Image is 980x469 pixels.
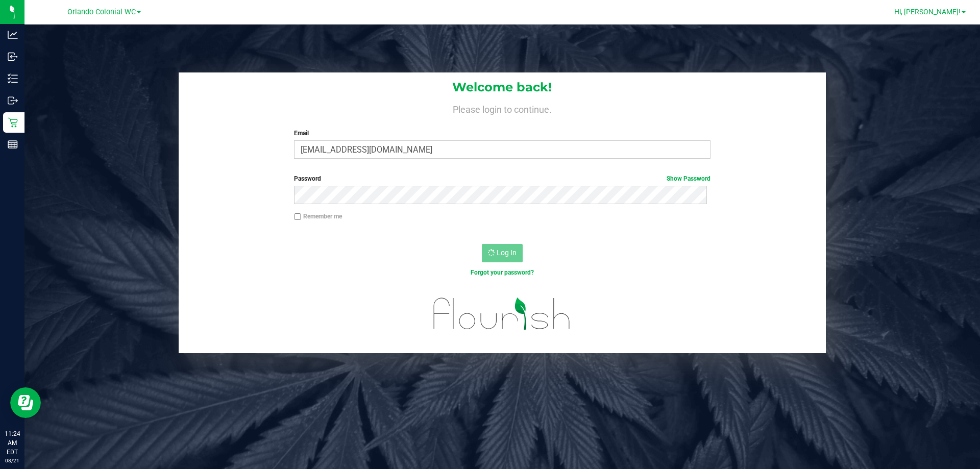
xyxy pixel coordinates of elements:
[8,73,18,84] inline-svg: Inventory
[294,213,301,220] input: Remember me
[667,175,710,182] a: Show Password
[8,139,18,150] inline-svg: Reports
[482,244,523,262] button: Log In
[8,117,18,128] inline-svg: Retail
[5,429,20,457] p: 11:24 AM EDT
[5,457,20,464] p: 08/21
[471,269,534,276] a: Forgot your password?
[8,30,18,40] inline-svg: Analytics
[497,249,517,257] span: Log In
[8,95,18,106] inline-svg: Outbound
[8,52,18,62] inline-svg: Inbound
[421,288,583,340] img: flourish_logo.svg
[179,102,826,114] h4: Please login to continue.
[10,387,41,418] iframe: Resource center
[294,175,321,182] span: Password
[294,129,710,138] label: Email
[894,8,961,16] span: Hi, [PERSON_NAME]!
[179,81,826,94] h1: Welcome back!
[67,8,136,16] span: Orlando Colonial WC
[294,212,342,221] label: Remember me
